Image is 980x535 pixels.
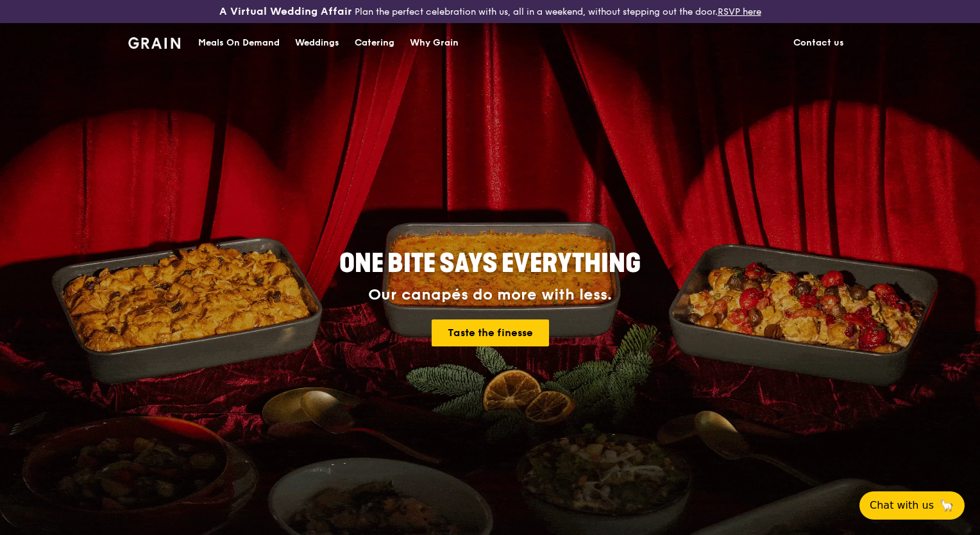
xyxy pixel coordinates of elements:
a: Contact us [786,24,852,62]
span: ONE BITE SAYS EVERYTHING [339,248,641,279]
div: Meals On Demand [198,24,280,62]
a: Catering [347,24,402,62]
div: Our canapés do more with less. [259,286,721,304]
span: 🦙 [939,498,954,513]
a: GrainGrain [128,22,180,61]
a: Taste the finesse [432,319,549,346]
a: RSVP here [718,6,761,17]
div: Why Grain [410,24,459,62]
button: Chat with us🦙 [859,491,965,520]
div: Catering [355,24,394,62]
div: Weddings [295,24,339,62]
img: Grain [128,37,180,49]
a: Weddings [287,24,347,62]
div: Plan the perfect celebration with us, all in a weekend, without stepping out the door. [164,5,817,18]
h3: A Virtual Wedding Affair [219,5,352,18]
span: Chat with us [870,498,934,513]
a: Why Grain [402,24,466,62]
